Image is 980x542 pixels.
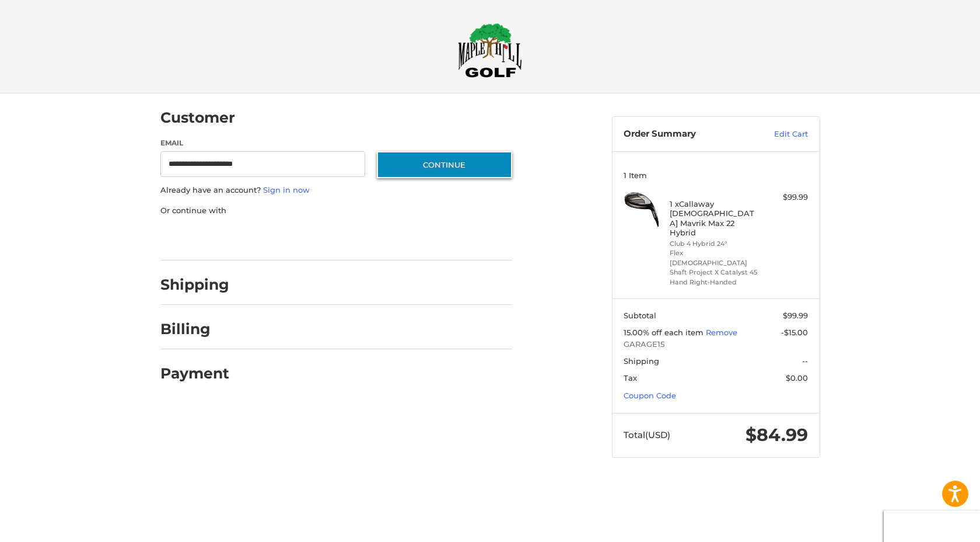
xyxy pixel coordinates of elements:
h2: Billing [160,320,229,338]
h2: Payment [160,364,229,383]
h3: 1 Item [624,171,808,180]
span: $99.99 [783,311,808,320]
label: Email [160,138,366,148]
iframe: PayPal-paylater [256,228,343,249]
span: Total (USD) [624,429,670,440]
span: GARAGE15 [624,339,808,350]
span: 15.00% off each item [624,328,706,337]
iframe: Google Customer Reviews [884,510,980,542]
li: Hand Right-Handed [670,277,759,287]
img: Maple Hill Golf [458,23,522,78]
a: Coupon Code [624,391,676,400]
a: Edit Cart [749,128,808,140]
iframe: PayPal-paypal [156,228,244,249]
p: Already have an account? [160,185,512,196]
h2: Shipping [160,276,229,294]
span: Subtotal [624,311,656,320]
li: Shaft Project X Catalyst 45 [670,267,759,277]
iframe: PayPal-venmo [354,228,442,249]
span: -- [802,356,808,366]
span: Shipping [624,356,659,366]
span: -$15.00 [781,328,808,337]
a: Remove [706,328,737,337]
li: Flex [DEMOGRAPHIC_DATA] [670,248,759,267]
div: $99.99 [762,192,808,203]
p: Or continue with [160,205,512,217]
h2: Customer [160,109,235,127]
li: Club 4 Hybrid 24° [670,239,759,249]
button: Continue [377,151,512,178]
h4: 1 x Callaway [DEMOGRAPHIC_DATA] Mavrik Max 22 Hybrid [670,199,759,237]
span: $0.00 [786,373,808,383]
span: Tax [624,373,637,383]
a: Sign in now [263,185,310,194]
h3: Order Summary [624,128,749,140]
span: $84.99 [745,424,808,446]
